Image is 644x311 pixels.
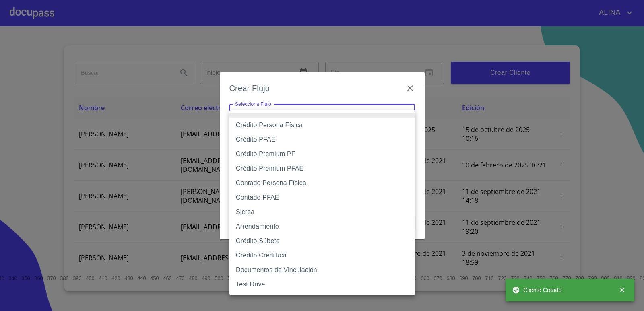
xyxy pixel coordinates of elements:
[229,248,415,263] li: Crédito CrediTaxi
[229,113,415,118] li: None
[229,147,415,161] li: Crédito Premium PF
[229,161,415,176] li: Crédito Premium PFAE
[229,190,415,205] li: Contado PFAE
[229,277,415,292] li: Test Drive
[613,281,631,299] button: close
[229,132,415,147] li: Crédito PFAE
[229,118,415,132] li: Crédito Persona Física
[229,219,415,234] li: Arrendamiento
[229,176,415,190] li: Contado Persona Física
[229,263,415,277] li: Documentos de Vinculación
[229,205,415,219] li: Sicrea
[512,286,562,294] span: Cliente Creado
[229,234,415,248] li: Crédito Súbete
